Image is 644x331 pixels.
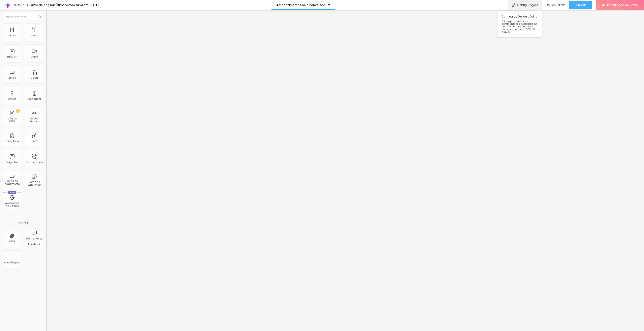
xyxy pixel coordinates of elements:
[276,3,325,7] font: Agradecimentos pela conversão
[552,3,565,7] font: Visualizar
[7,117,17,123] font: Código HTML
[606,3,638,7] font: Atualização do Fazer
[9,240,15,243] font: CRM
[31,76,38,79] font: Mapa
[26,160,43,164] font: Temporizador
[517,3,538,7] font: Configurações
[27,97,41,101] font: Espaçador
[28,180,41,186] font: Botão do WhatsApp
[502,20,538,34] font: Clique para editar as configurações desta página como: Informações para compartilhamento, SEO, UR...
[5,179,20,185] font: Botão de pagamento
[546,3,550,7] img: view-1.svg
[512,3,515,7] img: Ícone
[31,34,37,37] font: Texto
[26,237,42,246] font: Comentários do Facebook
[3,13,43,20] input: Buscar elemento
[39,15,41,18] img: Ícone
[6,160,18,164] font: Perguntas
[569,1,592,9] button: Publicar
[9,34,15,37] font: Título
[30,117,39,123] font: Redes Sociais
[18,221,28,225] font: Outros
[7,55,18,58] font: Imagem
[56,3,99,7] font: Última versão salva em [DATE]
[31,139,38,143] font: Ícone
[8,97,16,101] font: Divisor
[9,191,15,194] font: Novo
[8,76,16,79] font: Botão
[5,201,19,208] font: Avaliações do Google
[575,3,586,7] font: Publicar
[30,3,56,7] font: Editor de páginas
[31,55,38,58] font: Vídeo
[542,1,569,9] button: Visualizar
[4,261,20,264] font: Antes/Depois
[5,139,19,143] font: Formulário
[502,14,537,19] font: Configurações da página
